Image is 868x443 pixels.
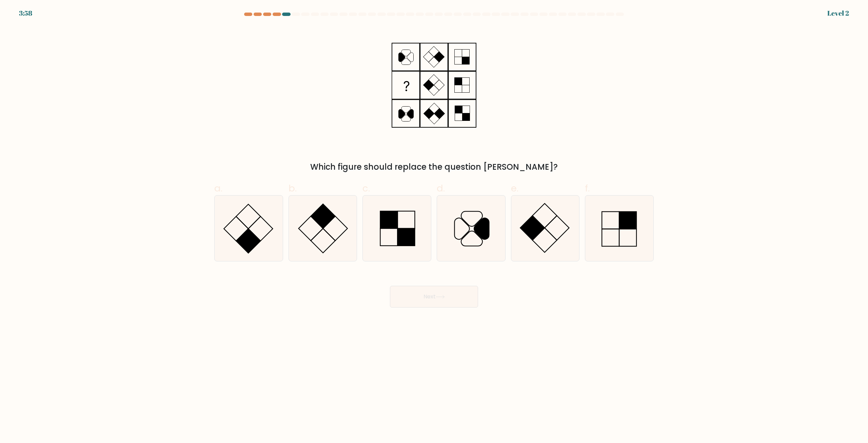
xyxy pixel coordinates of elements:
div: 3:58 [19,8,32,18]
span: d. [437,182,445,195]
span: b. [289,182,297,195]
span: f. [585,182,590,195]
span: e. [511,182,518,195]
div: Which figure should replace the question [PERSON_NAME]? [218,161,650,173]
span: c. [362,182,370,195]
button: Next [390,286,478,308]
span: a. [214,182,222,195]
div: Level 2 [827,8,849,18]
